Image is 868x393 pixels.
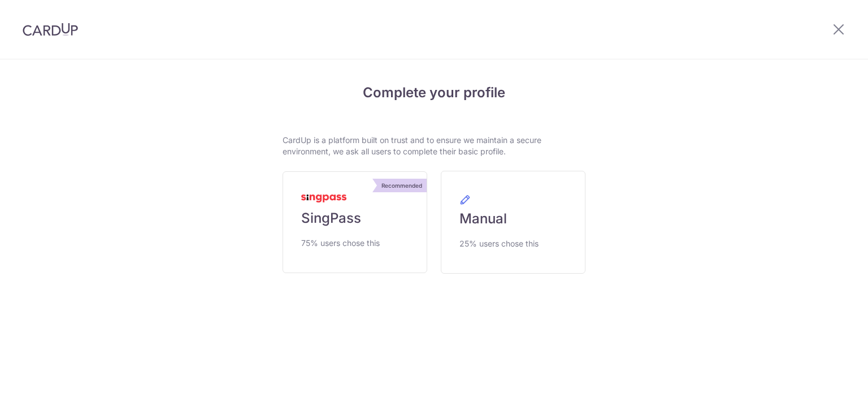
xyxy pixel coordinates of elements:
[301,209,361,227] span: SingPass
[283,83,585,103] h4: Complete your profile
[459,237,539,251] span: 25% users chose this
[459,210,507,228] span: Manual
[301,195,346,202] img: MyInfoLogo
[283,171,427,273] a: Recommended SingPass 75% users chose this
[301,236,380,250] span: 75% users chose this
[23,23,78,36] img: CardUp
[377,179,427,192] div: Recommended
[441,171,585,274] a: Manual 25% users chose this
[283,135,585,157] p: CardUp is a platform built on trust and to ensure we maintain a secure environment, we ask all us...
[796,359,857,387] iframe: Opens a widget where you can find more information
